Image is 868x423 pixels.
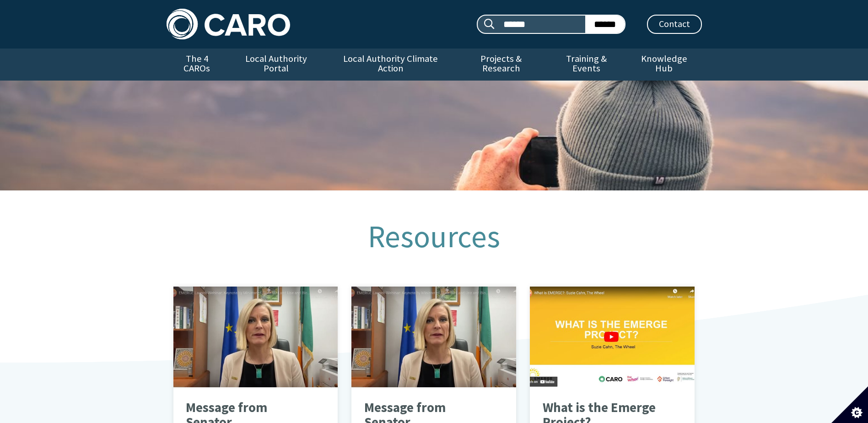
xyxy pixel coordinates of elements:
a: Local Authority Portal [227,49,325,81]
a: Contact [647,15,702,34]
button: Set cookie preferences [831,386,868,423]
a: The 4 CAROs [167,49,227,81]
a: Knowledge Hub [626,49,701,81]
img: Caro logo [167,9,290,39]
a: Local Authority Climate Action [325,49,456,81]
a: Training & Events [546,49,626,81]
h1: Resources [212,220,656,254]
a: Projects & Research [456,49,546,81]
